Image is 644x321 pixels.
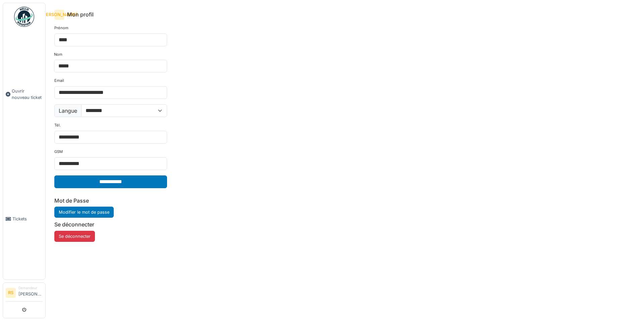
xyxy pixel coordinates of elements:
[12,216,43,222] span: Tickets
[3,31,45,158] a: Ouvrir nouveau ticket
[3,158,45,280] a: Tickets
[54,207,114,218] a: Modifier le mot de passe
[54,104,82,117] label: Langue
[54,122,61,128] label: Tél.
[54,10,64,20] div: [PERSON_NAME]
[54,25,68,31] label: Prénom
[12,88,43,101] span: Ouvrir nouveau ticket
[54,198,167,204] h6: Mot de Passe
[6,285,43,302] a: RS Demandeur[PERSON_NAME]
[54,221,167,228] h6: Se déconnecter
[14,7,34,27] img: Badge_color-CXgf-gQk.svg
[18,285,43,290] div: Demandeur
[6,288,16,298] li: RS
[54,52,62,57] label: Nom
[18,285,43,300] li: [PERSON_NAME]
[54,78,64,84] label: Email
[67,11,94,18] h6: Mon profil
[54,231,95,242] button: Se déconnecter
[54,149,63,155] label: GSM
